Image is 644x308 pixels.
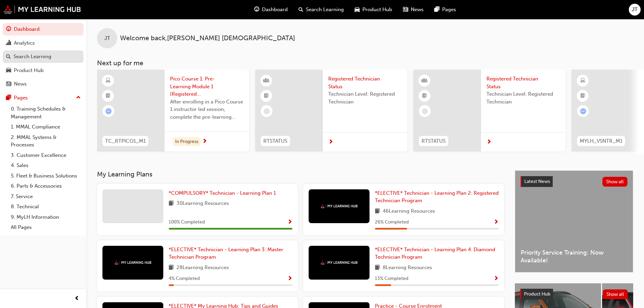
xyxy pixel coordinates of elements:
[14,53,51,61] div: Search Learning
[8,122,84,132] a: 1. MMAL Compliance
[3,50,84,63] a: Search Learning
[494,218,499,227] button: Show Progress
[403,5,408,14] span: news-icon
[8,181,84,191] a: 6. Parts & Accessories
[264,76,269,85] span: learningResourceType_INSTRUCTOR_LED-icon
[97,170,504,178] h3: My Learning Plans
[14,80,27,88] div: News
[524,291,550,297] span: Product Hub
[106,92,111,100] span: booktick-icon
[8,160,84,171] a: 4. Sales
[434,5,439,14] span: pages-icon
[287,219,292,226] span: Show Progress
[3,37,84,49] a: Analytics
[411,6,424,14] span: News
[169,275,200,283] span: 4 % Completed
[494,219,499,226] span: Show Progress
[486,90,560,105] span: Technician Level: Registered Technician
[264,92,269,100] span: booktick-icon
[3,22,84,92] button: DashboardAnalyticsSearch LearningProduct HubNews
[14,94,28,102] div: Pages
[580,76,585,85] span: learningResourceType_ELEARNING-icon
[6,40,11,46] span: chart-icon
[6,68,11,74] span: car-icon
[422,76,427,85] span: learningResourceType_INSTRUCTOR_LED-icon
[105,108,112,114] span: learningRecordVerb_ATTEMPT-icon
[3,23,84,35] a: Dashboard
[375,246,495,260] span: *ELECTIVE* Technician - Learning Plan 4: Diamond Technician Program
[524,179,550,184] span: Latest News
[263,137,287,145] span: RTSTATUS
[494,275,499,283] button: Show Progress
[375,207,380,216] span: book-icon
[169,189,279,197] a: *COMPULSORY* Technician - Learning Plan 1
[169,190,276,196] span: *COMPULSORY* Technician - Learning Plan 1
[3,92,84,104] button: Pages
[114,260,151,265] img: mmal
[6,26,11,32] span: guage-icon
[413,70,566,151] a: RTSTATUSRegistered Technician StatusTechnician Level: Registered Technician
[422,108,428,114] span: learningRecordVerb_NONE-icon
[375,190,499,204] span: *ELECTIVE* Technician - Learning Plan 2: Registered Technician Program
[8,202,84,212] a: 8. Technical
[602,177,628,187] button: Show all
[3,5,81,14] img: mmal
[383,207,435,216] span: 46 Learning Resources
[8,222,84,233] a: All Pages
[120,34,295,42] span: Welcome back , [PERSON_NAME] [DEMOGRAPHIC_DATA]
[202,139,207,145] span: next-icon
[442,6,456,14] span: Pages
[375,189,499,205] a: *ELECTIVE* Technician - Learning Plan 2: Registered Technician Program
[375,246,499,261] a: *ELECTIVE* Technician - Learning Plan 4: Diamond Technician Program
[328,139,333,145] span: next-icon
[262,6,288,14] span: Dashboard
[287,218,292,227] button: Show Progress
[8,171,84,181] a: 5. Fleet & Business Solutions
[170,98,244,121] span: After enrolling in a Pico Course 1 instructor led session, complete the pre-learning modules to e...
[169,218,205,226] span: 100 % Completed
[328,90,402,105] span: Technician Level: Registered Technician
[173,137,201,146] div: In Progress
[328,75,402,90] span: Registered Technician Status
[97,70,249,151] a: TC_RTPICO1_M1Pico Course 1: Pre-Learning Module 1 (Registered Technician Program)After enrolling ...
[255,70,407,151] a: RTSTATUSRegistered Technician StatusTechnician Level: Registered Technician
[375,264,380,272] span: book-icon
[169,246,283,260] span: *ELECTIVE* Technician - Learning Plan 3: Master Technician Program
[8,212,84,222] a: 9. MyLH Information
[520,289,628,300] a: Product HubShow all
[76,93,81,102] span: up-icon
[3,64,84,77] a: Product Hub
[486,75,560,90] span: Registered Technician Status
[580,92,585,100] span: booktick-icon
[422,137,446,145] span: RTSTATUS
[176,199,229,208] span: 30 Learning Resources
[494,276,499,282] span: Show Progress
[362,6,392,14] span: Product Hub
[293,3,349,17] a: search-iconSearch Learning
[306,6,344,14] span: Search Learning
[629,4,641,16] button: JT
[580,108,586,114] span: learningRecordVerb_ATTEMPT-icon
[287,275,292,283] button: Show Progress
[383,264,432,272] span: 8 Learning Resources
[105,137,146,145] span: TC_RTPICO1_M1
[398,3,429,17] a: news-iconNews
[521,249,627,264] span: Priority Service Training: Now Available!
[320,260,358,265] img: mmal
[632,6,638,14] span: JT
[299,5,303,14] span: search-icon
[375,275,408,283] span: 13 % Completed
[169,246,292,261] a: *ELECTIVE* Technician - Learning Plan 3: Master Technician Program
[176,264,229,272] span: 28 Learning Resources
[264,108,270,114] span: learningRecordVerb_NONE-icon
[320,204,358,208] img: mmal
[521,176,627,187] a: Latest NewsShow all
[8,104,84,122] a: 0. Training Schedules & Management
[104,34,110,42] span: JT
[254,5,259,14] span: guage-icon
[429,3,461,17] a: pages-iconPages
[515,170,633,273] a: Latest NewsShow allPriority Service Training: Now Available!
[355,5,360,14] span: car-icon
